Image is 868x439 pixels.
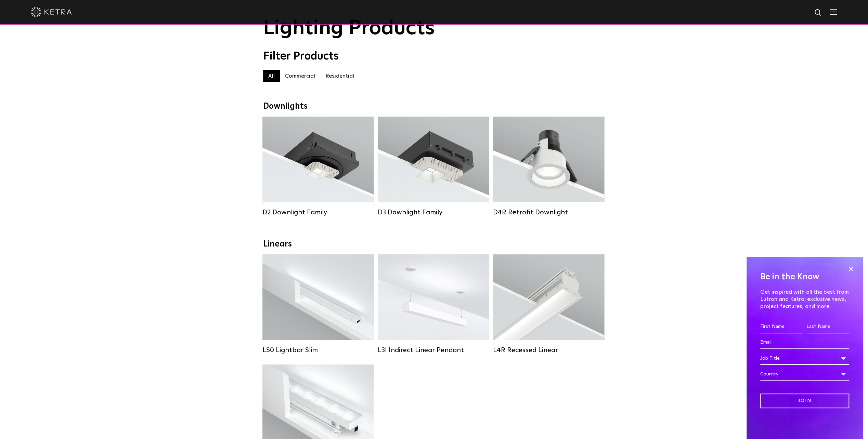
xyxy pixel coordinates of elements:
[378,346,489,354] div: L3I Indirect Linear Pendant
[493,254,604,354] a: L4R Recessed Linear Lumen Output:400 / 600 / 800 / 1000Colors:White / BlackControl:Lutron Clear C...
[378,117,489,216] a: D3 Downlight Family Lumen Output:700 / 900 / 1100Colors:White / Black / Silver / Bronze / Paintab...
[493,117,604,216] a: D4R Retrofit Downlight Lumen Output:800Colors:White / BlackBeam Angles:15° / 25° / 40° / 60°Watta...
[262,208,374,216] div: D2 Downlight Family
[262,346,374,354] div: LS0 Lightbar Slim
[263,18,435,39] span: Lighting Products
[806,320,849,333] input: Last Name
[263,70,280,82] label: All
[760,320,803,333] input: First Name
[280,70,320,82] label: Commercial
[760,336,849,349] input: Email
[760,289,849,310] p: Get inspired with all the best from Lutron and Ketra: exclusive news, project features, and more.
[378,254,489,354] a: L3I Indirect Linear Pendant Lumen Output:400 / 600 / 800 / 1000Housing Colors:White / BlackContro...
[263,50,605,63] div: Filter Products
[760,368,849,381] div: Country
[263,102,605,111] div: Downlights
[378,208,489,216] div: D3 Downlight Family
[760,270,849,283] h4: Be in the Know
[493,208,604,216] div: D4R Retrofit Downlight
[31,7,72,17] img: ketra-logo-2019-white
[262,254,374,354] a: LS0 Lightbar Slim Lumen Output:200 / 350Colors:White / BlackControl:X96 Controller
[493,346,604,354] div: L4R Recessed Linear
[263,239,605,249] div: Linears
[814,9,822,17] img: search icon
[760,394,849,408] input: Join
[760,352,849,365] div: Job Title
[320,70,359,82] label: Residential
[262,117,374,216] a: D2 Downlight Family Lumen Output:1200Colors:White / Black / Gloss Black / Silver / Bronze / Silve...
[830,9,837,15] img: Hamburger%20Nav.svg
